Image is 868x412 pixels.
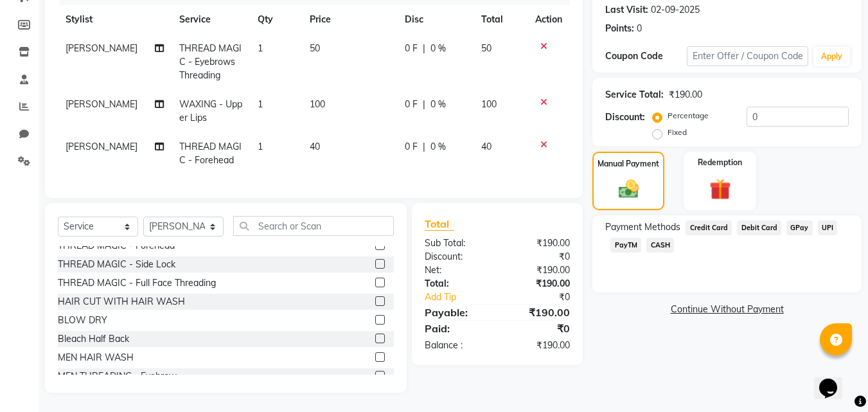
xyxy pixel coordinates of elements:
span: 0 F [405,98,418,111]
div: ₹190.00 [497,305,580,320]
div: HAIR CUT WITH HAIR WASH [58,295,185,309]
span: 1 [258,141,263,152]
div: ₹0 [497,250,580,264]
div: ₹0 [511,291,580,304]
img: _cash.svg [612,177,645,201]
th: Service [172,5,250,34]
th: Stylist [58,5,172,34]
th: Action [527,5,570,34]
span: 0 % [430,98,446,111]
div: Total: [415,277,497,291]
span: 1 [258,98,263,110]
span: 50 [310,42,320,54]
input: Enter Offer / Coupon Code [687,46,808,66]
span: 0 % [430,42,446,55]
span: 0 F [405,42,418,55]
div: Service Total: [605,88,664,102]
div: ₹190.00 [497,264,580,277]
div: Last Visit: [605,3,648,17]
div: MEN HAIR WASH [58,351,134,364]
div: ₹190.00 [669,88,702,102]
span: 100 [310,98,325,110]
input: Search or Scan [233,216,394,236]
div: Paid: [415,321,497,336]
div: THREAD MAGIC - Side Lock [58,258,175,271]
div: ₹190.00 [497,277,580,291]
span: 40 [481,141,492,152]
span: Credit Card [686,220,732,235]
div: Bleach Half Back [58,332,129,346]
iframe: chat widget [814,361,855,399]
label: Fixed [668,127,687,138]
a: Continue Without Payment [595,303,859,316]
span: [PERSON_NAME] [66,141,137,152]
div: ₹190.00 [497,339,580,352]
div: Balance : [415,339,497,352]
div: BLOW DRY [58,314,107,327]
span: | [423,42,425,55]
div: Coupon Code [605,49,686,63]
th: Disc [397,5,474,34]
div: 0 [637,22,642,35]
span: THREAD MAGIC - Eyebrows Threading [179,42,242,81]
span: Payment Methods [605,220,680,234]
div: 02-09-2025 [651,3,700,17]
span: Debit Card [737,220,781,235]
span: THREAD MAGIC - Forehead [179,141,242,166]
span: 0 % [430,140,446,154]
div: Payable: [415,305,497,320]
div: Sub Total: [415,237,497,250]
th: Price [302,5,397,34]
span: 100 [481,98,497,110]
th: Total [474,5,528,34]
button: Apply [813,47,850,66]
div: Discount: [605,111,645,124]
span: 1 [258,42,263,54]
span: 0 F [405,140,418,154]
div: Points: [605,22,634,35]
label: Percentage [668,110,709,121]
span: [PERSON_NAME] [66,98,137,110]
span: | [423,140,425,154]
span: | [423,98,425,111]
span: UPI [818,220,838,235]
div: ₹190.00 [497,237,580,250]
div: Net: [415,264,497,277]
div: THREAD MAGIC - Forehead [58,239,175,253]
span: PayTM [610,238,641,253]
span: Total [425,217,454,231]
span: 50 [481,42,492,54]
span: 40 [310,141,320,152]
label: Manual Payment [598,158,659,170]
label: Redemption [698,157,742,168]
span: CASH [646,238,674,253]
span: WAXING - Upper Lips [179,98,242,123]
span: [PERSON_NAME] [66,42,137,54]
a: Add Tip [415,291,511,304]
div: MEN THREADING - Eyebrow [58,370,177,383]
img: _gift.svg [703,176,738,202]
th: Qty [250,5,302,34]
div: ₹0 [497,321,580,336]
div: Discount: [415,250,497,264]
span: GPay [786,220,813,235]
div: THREAD MAGIC - Full Face Threading [58,276,216,290]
